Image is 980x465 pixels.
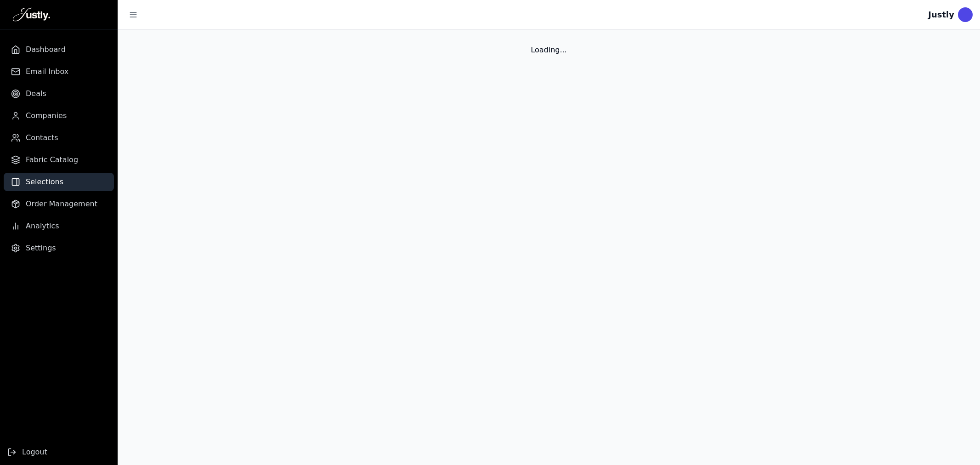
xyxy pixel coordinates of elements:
[4,195,114,213] a: Order Management
[4,85,114,103] a: Deals
[4,217,114,235] a: Analytics
[26,176,63,187] span: Selections
[4,40,114,59] a: Dashboard
[118,30,980,70] div: Loading...
[4,151,114,169] a: Fabric Catalog
[26,110,67,121] span: Companies
[4,239,114,257] a: Settings
[26,243,56,254] span: Settings
[26,154,78,165] span: Fabric Catalog
[4,107,114,125] a: Companies
[26,44,66,55] span: Dashboard
[22,447,47,458] span: Logout
[7,447,47,458] button: Logout
[4,62,114,81] a: Email Inbox
[26,221,59,232] span: Analytics
[26,132,58,143] span: Contacts
[13,7,50,22] img: Justly Logo
[928,8,954,21] div: Justly
[26,198,97,210] span: Order Management
[4,173,114,191] a: Selections
[4,129,114,147] a: Contacts
[125,6,142,23] button: Toggle sidebar
[26,66,68,77] span: Email Inbox
[26,88,46,99] span: Deals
